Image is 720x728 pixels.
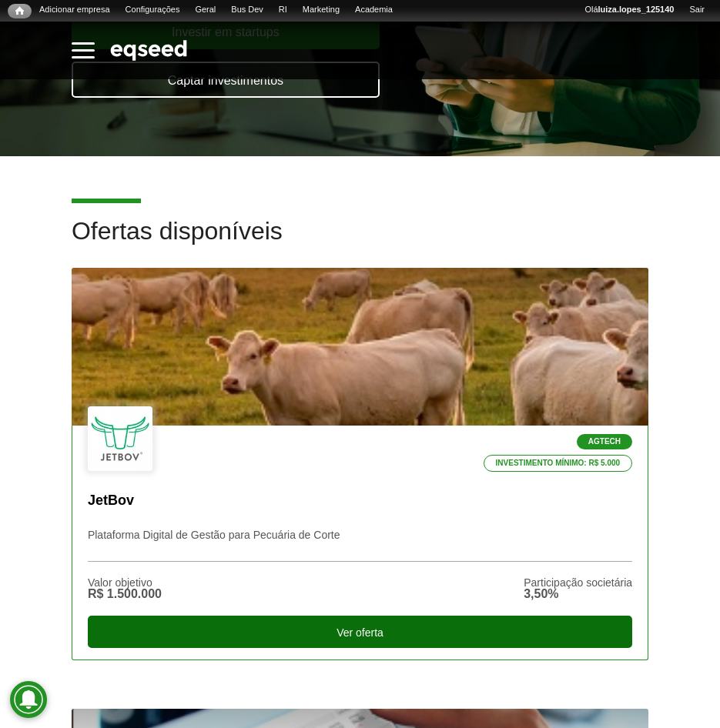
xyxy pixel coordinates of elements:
p: JetBov [88,493,632,509]
a: Agtech Investimento mínimo: R$ 5.000 JetBov Plataforma Digital de Gestão para Pecuária de Corte V... [72,268,648,660]
img: EqSeed [110,38,187,63]
div: Participação societária [524,577,632,588]
h2: Ofertas disponíveis [72,218,648,268]
a: Academia [347,4,400,16]
div: 3,50% [524,588,632,600]
p: Investimento mínimo: R$ 5.000 [484,455,633,472]
a: Bus Dev [223,4,271,16]
a: Configurações [118,4,188,16]
a: Geral [187,4,223,16]
p: Agtech [577,434,632,449]
span: Início [15,5,24,16]
p: Plataforma Digital de Gestão para Pecuária de Corte [88,529,632,562]
a: Oláluiza.lopes_125140 [577,4,681,16]
div: Ver oferta [88,616,632,648]
a: Adicionar empresa [32,4,118,16]
strong: luiza.lopes_125140 [598,5,675,14]
a: Captar investimentos [72,62,380,98]
a: RI [271,4,295,16]
div: R$ 1.500.000 [88,588,162,600]
a: Marketing [295,4,347,16]
a: Sair [681,4,712,16]
a: Início [8,4,32,18]
div: Valor objetivo [88,577,162,588]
